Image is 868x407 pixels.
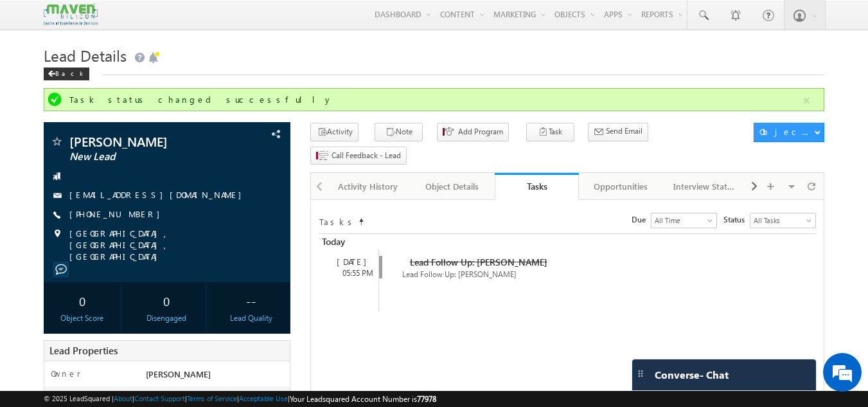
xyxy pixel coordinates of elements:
a: Interview Status [663,173,747,200]
span: [PHONE_NUMBER] [69,208,166,221]
div: [DATE] [325,256,378,267]
img: carter-drag [635,368,646,379]
span: New Lead [69,150,222,163]
a: Contact Support [134,394,185,402]
span: Lead Details [44,45,127,66]
button: Activity [310,123,359,141]
button: Add Program [437,123,509,141]
div: Tasks [504,180,569,192]
a: Terms of Service [187,394,237,402]
span: All Tasks [750,215,812,226]
span: Status [723,214,750,226]
img: Custom Logo [44,3,98,26]
div: 0 [47,289,118,312]
a: About [114,394,132,402]
button: Note [375,123,423,141]
div: Lead Quality [215,312,287,324]
div: Object Actions [759,126,814,138]
label: Owner [51,368,81,379]
div: 0 [131,289,202,312]
button: Object Actions [754,123,824,142]
button: Task [526,123,574,141]
div: Object Details [421,179,483,194]
a: [EMAIL_ADDRESS][DOMAIN_NAME] [69,189,248,200]
span: Due [632,214,651,226]
span: [PERSON_NAME] [146,368,211,379]
span: 77978 [417,394,436,404]
span: Converse - Chat [655,369,729,381]
span: Lead Properties [49,344,118,357]
span: [PERSON_NAME] [69,135,222,148]
div: Chat with us now [67,68,216,84]
a: Activity History [326,173,411,200]
div: Disengaged [131,312,202,324]
span: Send Email [606,125,642,137]
span: Add Program [458,126,503,138]
a: Back [44,67,96,78]
a: Opportunities [579,173,663,200]
div: -- [215,289,287,312]
a: All Tasks [750,213,816,228]
td: Tasks [319,213,357,228]
div: Object Score [47,312,118,324]
em: Start Chat [175,316,233,333]
div: Today [319,234,377,249]
span: Sort Timeline [358,213,364,225]
textarea: Type your message and hit 'Enter' [17,119,235,305]
a: Object Details [411,173,495,200]
a: All Time [651,213,717,228]
div: Opportunities [589,179,651,194]
div: Back [44,68,89,80]
span: [GEOGRAPHIC_DATA], [GEOGRAPHIC_DATA], [GEOGRAPHIC_DATA] [69,228,269,262]
a: Tasks [495,173,579,200]
div: Minimize live chat window [211,6,242,37]
span: All Time [651,215,713,226]
span: © 2025 LeadSquared | | | | | [44,393,436,405]
span: Your Leadsquared Account Number is [290,394,436,404]
div: 05:55 PM [325,267,378,279]
button: Call Feedback - Lead [310,147,407,165]
a: Acceptable Use [239,394,288,402]
span: Call Feedback - Lead [332,150,401,161]
div: Interview Status [673,179,736,194]
button: Send Email [588,123,648,141]
div: Activity History [337,179,399,194]
img: d_60004797649_company_0_60004797649 [22,68,54,84]
span: Lead Follow Up: [PERSON_NAME] [410,256,547,268]
span: Lead Follow Up: [PERSON_NAME] [402,269,517,279]
div: Task status changed successfully [69,94,802,105]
